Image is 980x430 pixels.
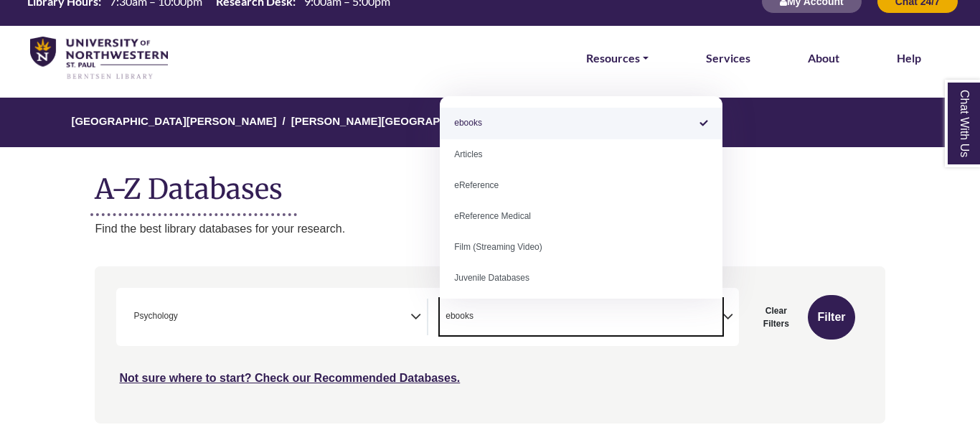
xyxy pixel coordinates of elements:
li: Psychology [128,309,177,323]
a: About [808,49,839,67]
nav: Search filters [95,266,885,423]
h1: A-Z Databases [95,162,885,205]
a: Help [897,49,921,67]
li: eReference Medical [440,201,722,232]
li: eReference [440,170,722,201]
span: Psychology [133,309,177,323]
a: [GEOGRAPHIC_DATA][PERSON_NAME] [71,113,276,127]
textarea: Search [181,312,187,324]
a: Services [706,49,750,67]
p: Find the best library databases for your research. [95,220,885,238]
li: ebooks [440,108,722,139]
li: ebooks [440,309,473,323]
nav: breadcrumb [95,98,885,147]
li: Film (Streaming Video) [440,232,722,263]
img: library_home [30,37,168,80]
button: Clear Filters [748,295,805,340]
span: ebooks [446,309,473,323]
li: Juvenile Databases [440,263,722,294]
a: [PERSON_NAME][GEOGRAPHIC_DATA] [291,113,496,127]
li: Articles [440,139,722,170]
a: Not sure where to start? Check our Recommended Databases. [119,372,460,384]
textarea: Search [476,312,483,324]
button: Submit for Search Results [808,295,854,340]
a: Resources [586,49,649,67]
